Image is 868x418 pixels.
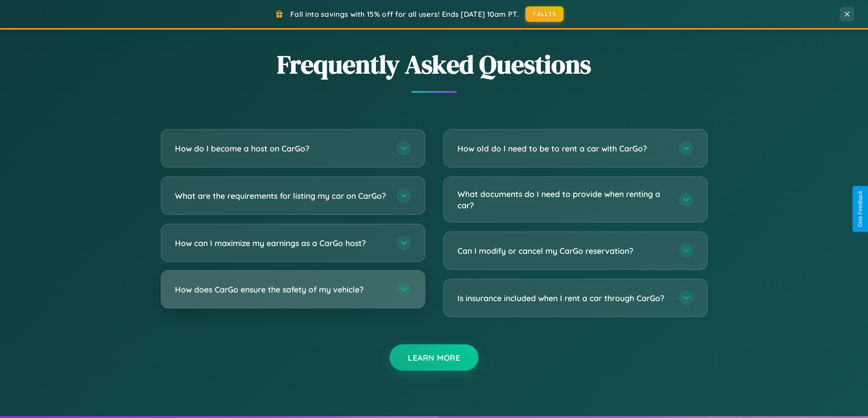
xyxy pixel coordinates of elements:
[175,284,387,295] h3: How does CarGo ensure the safety of my vehicle?
[175,190,387,201] h3: What are the requirements for listing my car on CarGo?
[175,143,387,154] h3: How do I become a host on CarGo?
[457,292,670,304] h3: Is insurance included when I rent a car through CarGo?
[457,245,670,257] h3: Can I modify or cancel my CarGo reservation?
[390,344,478,371] button: Learn More
[457,143,670,154] h3: How old do I need to be to rent a car with CarGo?
[457,188,670,211] h3: What documents do I need to provide when renting a car?
[161,47,708,82] h2: Frequently Asked Questions
[290,10,519,19] span: Fall into savings with 15% off for all users! Ends [DATE] 10am PT.
[857,191,863,227] div: Give Feedback
[525,6,564,22] button: FALL15
[175,237,387,249] h3: How can I maximize my earnings as a CarGo host?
